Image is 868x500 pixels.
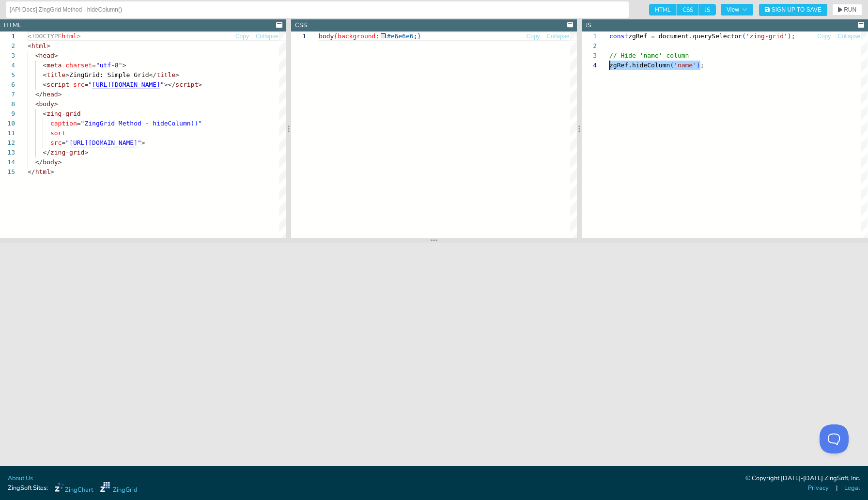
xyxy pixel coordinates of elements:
[772,7,821,13] span: Sign Up to Save
[50,129,65,137] span: sort
[35,52,39,59] span: <
[527,33,540,39] span: Copy
[649,4,677,16] span: HTML
[96,62,123,69] span: "utf-8"
[526,32,541,41] button: Copy
[43,110,46,117] span: <
[582,31,597,41] div: 1
[198,81,202,88] span: >
[670,62,674,69] span: (
[699,4,716,16] span: JS
[413,32,417,40] span: ;
[43,158,58,166] span: body
[837,32,861,41] button: Collapse
[817,32,831,41] button: Copy
[745,474,860,484] div: © Copyright [DATE]-[DATE] ZingSoft, Inc.
[387,32,413,40] span: #e6e6e6
[58,158,62,166] span: >
[546,32,570,41] button: Collapse
[291,31,306,41] div: 1
[235,33,249,39] span: Copy
[50,120,77,127] span: caption
[84,81,88,88] span: =
[69,139,138,146] span: [URL][DOMAIN_NAME]
[43,91,58,98] span: head
[817,33,831,39] span: Copy
[837,33,860,39] span: Collapse
[46,81,69,88] span: script
[43,71,46,78] span: <
[319,32,334,40] span: body
[582,41,597,51] div: 2
[836,484,837,493] span: |
[50,149,84,156] span: zing-grid
[123,62,126,69] span: >
[10,2,625,17] input: Untitled Demo
[582,61,597,70] div: 4
[628,32,742,40] span: zgRef = document.querySelector
[28,42,31,49] span: <
[844,7,856,13] span: RUN
[417,32,421,40] span: }
[50,168,54,175] span: >
[4,21,21,30] div: HTML
[65,71,69,78] span: >
[235,32,249,41] button: Copy
[759,4,827,16] button: Sign Up to Save
[334,32,338,40] span: {
[35,168,50,175] span: html
[791,32,795,40] span: ;
[256,33,279,39] span: Collapse
[43,62,46,69] span: <
[54,52,58,59] span: >
[46,42,50,49] span: >
[92,81,160,88] span: [URL][DOMAIN_NAME]
[58,91,62,98] span: >
[338,32,379,40] span: background:
[141,139,145,146] span: >
[255,32,279,41] button: Collapse
[92,62,96,69] span: =
[81,120,191,127] span: "ZingGrid Method - hideColumn
[73,81,84,88] span: src
[35,158,43,166] span: </
[609,52,689,59] span: // Hide 'name' column
[62,32,77,40] span: html
[700,62,704,69] span: ;
[160,81,164,88] span: "
[721,4,753,16] button: View
[55,482,93,495] a: ZingChart
[31,42,46,49] span: html
[609,62,670,69] span: zgRef.hideColumn
[77,32,81,40] span: >
[100,482,137,495] a: ZingGrid
[43,149,50,156] span: </
[138,139,141,146] span: "
[727,7,747,13] span: View
[547,33,570,39] span: Collapse
[88,81,92,88] span: "
[674,62,697,69] span: 'name'
[28,32,62,40] span: <!DOCTYPE
[62,139,65,146] span: =
[742,32,746,40] span: (
[35,91,43,98] span: </
[175,81,198,88] span: script
[586,21,591,30] div: JS
[820,424,849,453] iframe: Toggle Customer Support
[69,71,149,78] span: ZingGrid: Simple Grid
[46,110,80,117] span: zing-grid
[65,139,69,146] span: "
[844,484,860,493] a: Legal
[295,21,307,30] div: CSS
[194,120,198,127] span: )
[84,149,88,156] span: >
[582,51,597,61] div: 3
[677,4,699,16] span: CSS
[649,4,716,16] div: checkbox-group
[46,71,65,78] span: title
[175,71,179,78] span: >
[149,71,156,78] span: </
[50,139,62,146] span: src
[788,32,791,40] span: )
